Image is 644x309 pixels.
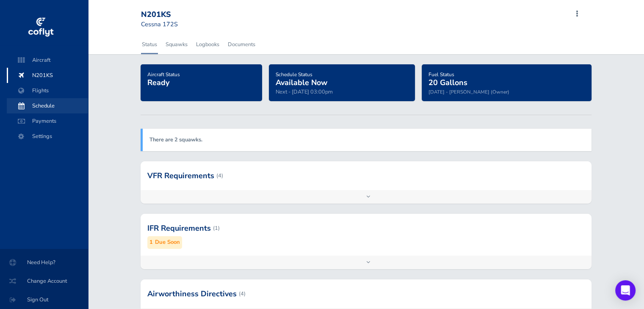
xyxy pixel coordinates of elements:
[10,273,78,289] span: Change Account
[276,69,327,88] a: Schedule StatusAvailable Now
[15,129,80,144] span: Settings
[15,98,80,113] span: Schedule
[141,20,178,28] small: Cessna 172S
[276,71,312,78] span: Schedule Status
[195,35,220,54] a: Logbooks
[428,71,454,78] span: Fuel Status
[15,83,80,98] span: Flights
[227,35,256,54] a: Documents
[147,71,180,78] span: Aircraft Status
[147,77,169,88] span: Ready
[141,35,158,54] a: Status
[165,35,188,54] a: Squawks
[15,68,80,83] span: N201KS
[141,10,202,19] div: N201KS
[10,292,78,307] span: Sign Out
[10,255,78,270] span: Need Help?
[428,88,509,95] small: [DATE] - [PERSON_NAME] (Owner)
[276,77,327,88] span: Available Now
[155,238,180,247] small: Due Soon
[428,77,467,88] span: 20 Gallons
[27,15,55,40] img: coflyt logo
[149,136,202,143] a: There are 2 squawks.
[15,113,80,129] span: Payments
[15,52,80,68] span: Aircraft
[615,280,636,301] div: Open Intercom Messenger
[276,88,333,96] span: Next - [DATE] 03:00pm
